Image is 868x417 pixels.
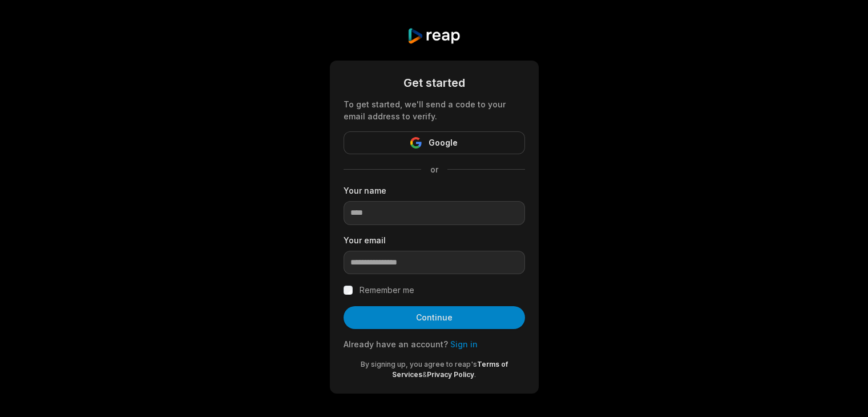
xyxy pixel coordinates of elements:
[450,339,478,349] a: Sign in
[344,234,525,246] label: Your email
[344,131,525,154] button: Google
[407,27,461,45] img: reap
[361,360,477,368] span: By signing up, you agree to reap's
[392,360,508,379] a: Terms of Services
[474,370,476,379] span: .
[427,370,474,379] a: Privacy Policy
[344,185,525,197] label: Your name
[344,74,525,91] div: Get started
[344,306,525,329] button: Continue
[429,136,458,150] span: Google
[422,370,427,379] span: &
[421,163,447,175] span: or
[344,98,525,122] div: To get started, we'll send a code to your email address to verify.
[360,283,414,297] label: Remember me
[344,339,448,349] span: Already have an account?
